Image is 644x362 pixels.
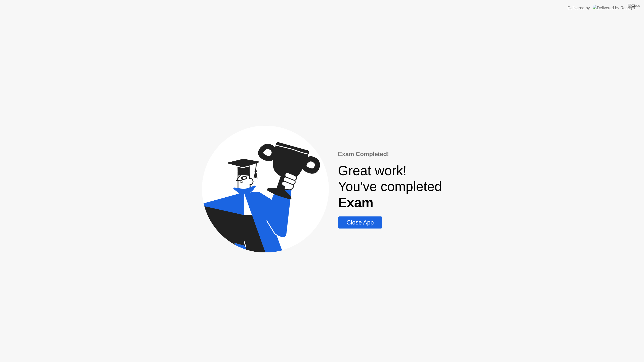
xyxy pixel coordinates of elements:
img: Close [628,4,640,8]
b: Exam [338,195,373,210]
button: Close App [338,216,382,229]
img: Delivered by Rosalyn [593,5,635,11]
div: Delivered by [568,5,590,11]
div: Exam Completed! [338,150,442,159]
div: Close App [339,219,381,226]
div: Great work! You've completed [338,163,442,210]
